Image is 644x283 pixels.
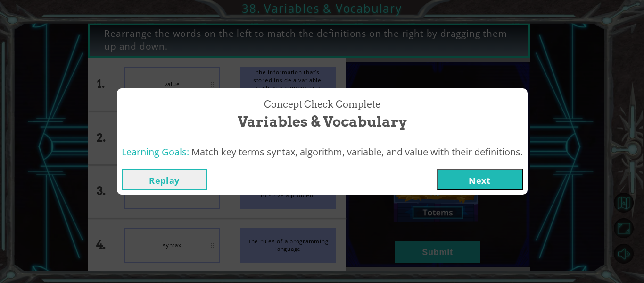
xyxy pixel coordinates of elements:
[122,146,189,158] span: Learning Goals:
[238,111,407,132] span: Variables & Vocabulary
[264,98,380,111] span: Concept Check Complete
[191,146,523,158] span: Match key terms syntax, algorithm, variable, and value with their definitions.
[122,169,207,190] button: Replay
[437,169,523,190] button: Next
